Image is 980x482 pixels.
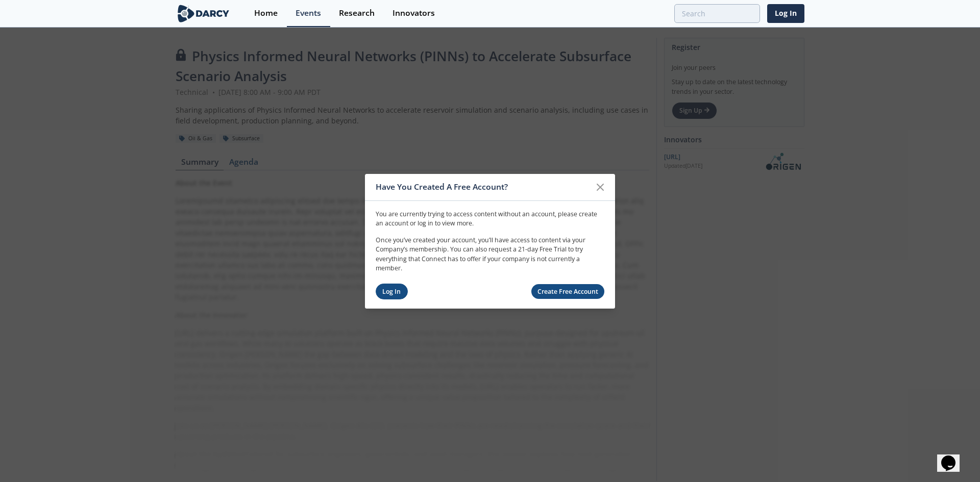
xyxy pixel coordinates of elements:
a: Create Free Account [531,284,605,299]
div: Events [296,9,321,17]
div: Research [339,9,375,17]
input: Advanced Search [674,4,760,23]
a: Log In [376,284,408,299]
p: You are currently trying to access content without an account, please create an account or log in... [376,210,604,229]
div: Home [254,9,278,17]
div: Have You Created A Free Account? [376,177,591,197]
p: Once you’ve created your account, you’ll have access to content via your Company’s membership. Yo... [376,236,604,273]
iframe: chat widget [937,441,970,472]
div: Innovators [393,9,435,17]
img: logo-wide.svg [176,5,231,22]
a: Log In [767,4,804,23]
